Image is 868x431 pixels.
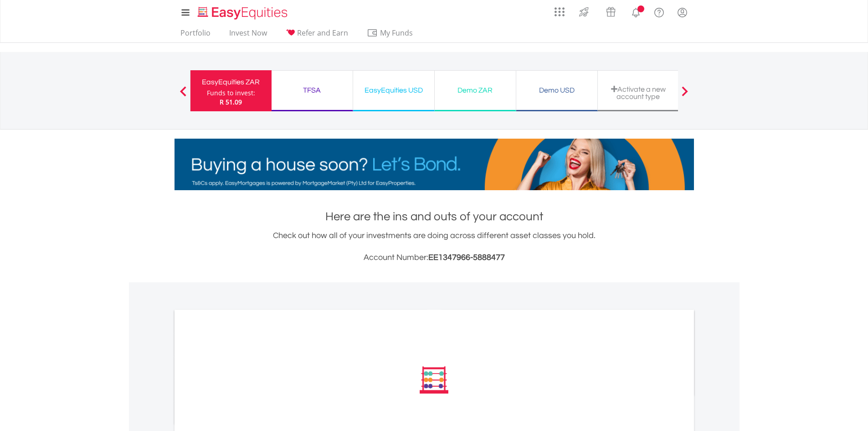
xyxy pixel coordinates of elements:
[603,5,618,19] img: vouchers-v2.svg
[196,76,266,88] div: EasyEquities ZAR
[522,84,592,97] div: Demo USD
[175,251,694,264] h3: Account Number:
[603,85,673,100] div: Activate a new account type
[194,2,291,21] a: Home page
[175,229,694,264] div: Check out how all of your investments are doing across different asset classes you hold.
[226,28,271,42] a: Invest Now
[207,88,255,98] div: Funds to invest:
[177,28,214,42] a: Portfolio
[277,84,347,97] div: TFSA
[175,208,694,225] h1: Here are the ins and outs of your account
[549,2,570,17] a: AppsGrid
[440,84,510,97] div: Demo ZAR
[576,5,591,19] img: thrive-v2.svg
[671,2,694,22] a: My Profile
[555,7,565,17] img: grid-menu-icon.svg
[597,2,624,19] a: Vouchers
[282,28,352,42] a: Refer and Earn
[175,139,694,190] img: EasyMortage Promotion Banner
[359,84,429,97] div: EasyEquities USD
[428,253,505,262] span: EE1347966-5888477
[647,2,671,21] a: FAQ's and Support
[624,2,647,21] a: Notifications
[297,28,348,38] span: Refer and Earn
[367,27,426,39] span: My Funds
[220,98,242,106] span: R 51.09
[196,5,291,21] img: EasyEquities_Logo.png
